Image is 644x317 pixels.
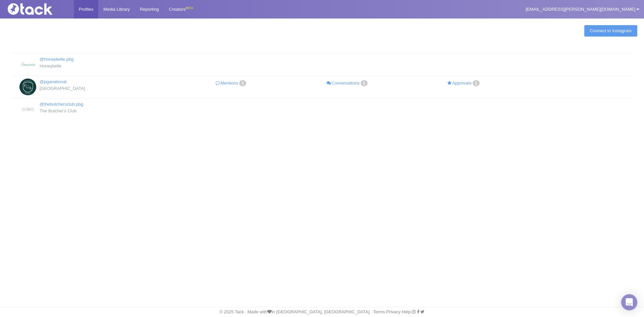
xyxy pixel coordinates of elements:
[19,56,36,73] img: Honeybelle
[239,80,246,86] span: 1
[12,44,632,53] th: : activate to sort column descending
[19,101,36,118] img: The Butcher's Club
[361,80,368,86] span: 1
[19,108,163,114] div: The Butcher's Club
[19,85,163,92] div: [GEOGRAPHIC_DATA]
[40,102,83,107] a: @thebutchersclub.pbg
[584,25,637,37] a: Connect to Instagram
[621,294,637,310] div: Open Intercom Messenger
[5,3,72,15] img: Tack
[373,309,385,314] a: Terms
[173,78,290,88] a: Mentions1
[40,79,66,84] a: @pganational
[185,5,193,12] div: BETA
[402,309,411,314] a: Help
[406,78,522,88] a: Approvals1
[2,309,642,315] div: © 2025 Tack · Made with in [GEOGRAPHIC_DATA], [GEOGRAPHIC_DATA]. · · · ·
[473,80,480,86] span: 1
[19,63,163,69] div: Honeybelle
[19,78,36,95] img: PGA National Resort
[289,78,406,88] a: Conversations1
[40,57,73,62] a: @honeybelle.pbg
[386,309,400,314] a: Privacy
